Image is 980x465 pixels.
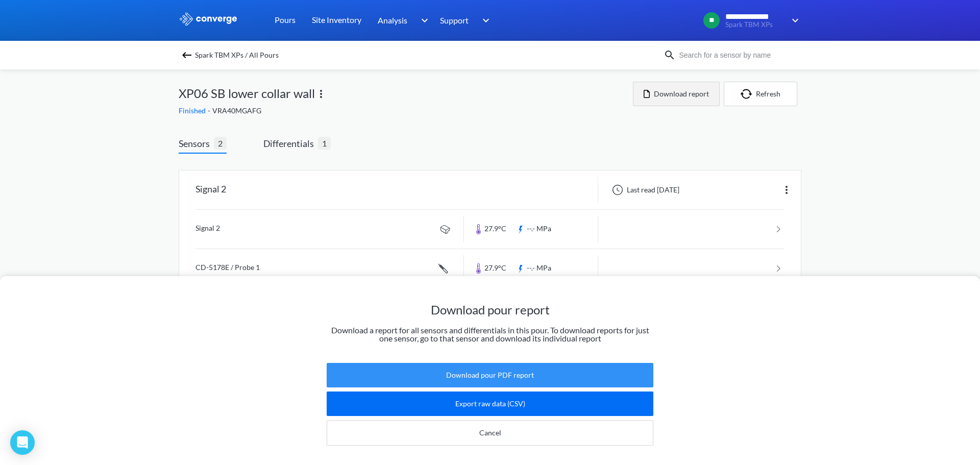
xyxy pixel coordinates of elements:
[378,14,407,27] span: Analysis
[10,430,35,455] div: Open Intercom Messenger
[440,14,469,27] span: Support
[327,326,653,342] p: Download a report for all sensors and differentials in this pour. To download reports for just on...
[725,21,785,29] span: Spark TBM XPs
[414,14,431,27] img: downArrow.svg
[676,50,799,61] input: Search for a sensor by name
[195,48,279,62] span: Spark TBM XPs / All Pours
[476,14,492,27] img: downArrow.svg
[181,49,193,61] img: backspace.svg
[785,14,801,27] img: downArrow.svg
[327,363,653,387] button: Download pour PDF report
[327,302,653,318] h1: Download pour report
[179,12,238,26] img: logo_ewhite.svg
[664,49,676,61] img: icon-search.svg
[327,420,653,446] button: Cancel
[327,391,653,416] button: Export raw data (CSV)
